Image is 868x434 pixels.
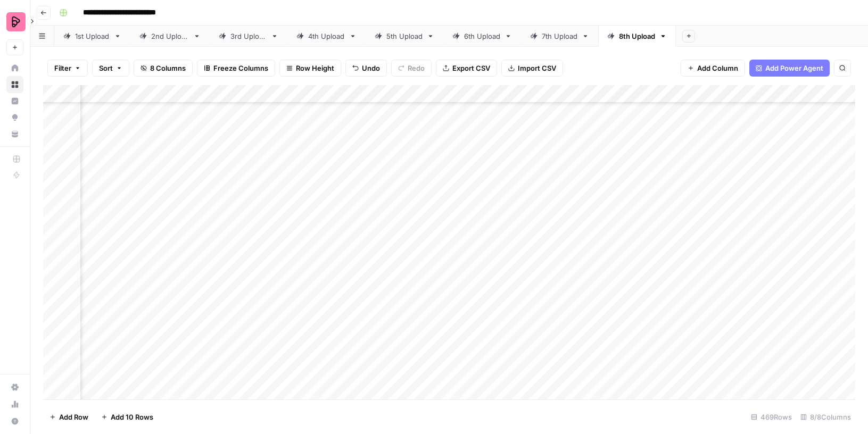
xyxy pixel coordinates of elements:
[213,63,268,73] span: Freeze Columns
[452,63,490,73] span: Export CSV
[75,31,110,41] div: 1st Upload
[6,93,23,110] a: Insights
[99,63,113,73] span: Sort
[92,60,129,77] button: Sort
[6,126,23,143] a: Your Data
[6,396,23,413] a: Usage
[6,379,23,396] a: Settings
[6,12,26,31] img: Preply Logo
[6,9,23,35] button: Workspace: Preply
[197,60,275,77] button: Freeze Columns
[518,63,556,73] span: Import CSV
[59,412,88,422] span: Add Row
[619,31,655,41] div: 8th Upload
[765,63,823,73] span: Add Power Agent
[150,63,186,73] span: 8 Columns
[362,63,380,73] span: Undo
[6,109,23,126] a: Opportunities
[436,60,497,77] button: Export CSV
[54,26,130,47] a: 1st Upload
[279,60,341,77] button: Row Height
[796,408,855,425] div: 8/8 Columns
[6,76,23,93] a: Browse
[681,60,745,77] button: Add Column
[230,31,267,41] div: 3rd Upload
[95,408,160,425] button: Add 10 Rows
[391,60,432,77] button: Redo
[598,26,676,47] a: 8th Upload
[6,413,23,430] button: Help + Support
[697,63,738,73] span: Add Column
[130,26,210,47] a: 2nd Upload
[464,31,500,41] div: 6th Upload
[443,26,521,47] a: 6th Upload
[366,26,443,47] a: 5th Upload
[111,412,153,422] span: Add 10 Rows
[345,60,387,77] button: Undo
[747,408,796,425] div: 469 Rows
[134,60,193,77] button: 8 Columns
[749,60,830,77] button: Add Power Agent
[501,60,563,77] button: Import CSV
[521,26,598,47] a: 7th Upload
[386,31,423,41] div: 5th Upload
[296,63,334,73] span: Row Height
[54,63,71,73] span: Filter
[308,31,345,41] div: 4th Upload
[287,26,366,47] a: 4th Upload
[210,26,287,47] a: 3rd Upload
[151,31,189,41] div: 2nd Upload
[542,31,577,41] div: 7th Upload
[47,60,88,77] button: Filter
[6,60,23,77] a: Home
[43,408,95,425] button: Add Row
[408,63,425,73] span: Redo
